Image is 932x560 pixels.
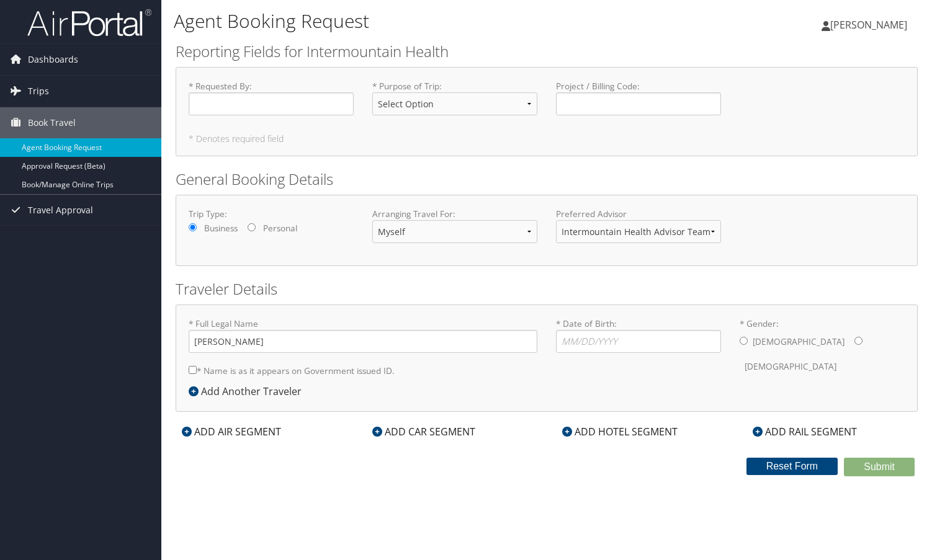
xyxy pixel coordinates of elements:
label: * Purpose of Trip : [372,80,537,125]
label: Personal [263,222,297,234]
label: Business [204,222,238,234]
span: Trips [28,76,49,107]
label: Project / Billing Code : [556,80,721,115]
span: Dashboards [28,44,78,75]
label: Arranging Travel For: [372,208,537,220]
input: * Name is as it appears on Government issued ID. [189,366,197,374]
div: ADD CAR SEGMENT [366,424,482,439]
span: Travel Approval [28,195,93,226]
input: * Date of Birth: [556,330,721,353]
div: ADD RAIL SEGMENT [746,424,863,439]
h2: Reporting Fields for Intermountain Health [176,41,918,62]
div: ADD AIR SEGMENT [176,424,287,439]
h2: General Booking Details [176,169,918,190]
label: * Requested By : [189,80,354,115]
label: * Date of Birth: [556,318,721,353]
label: Preferred Advisor [556,208,721,220]
button: Submit [844,458,915,476]
span: [PERSON_NAME] [830,18,907,32]
select: * Purpose of Trip: [372,92,537,115]
label: [DEMOGRAPHIC_DATA] [745,355,836,378]
button: Reset Form [746,458,838,475]
label: * Name is as it appears on Government issued ID. [189,359,395,382]
label: * Full Legal Name [189,318,537,353]
span: Book Travel [28,107,76,138]
input: * Gender:[DEMOGRAPHIC_DATA][DEMOGRAPHIC_DATA] [854,337,863,345]
input: Project / Billing Code: [556,92,721,115]
h1: Agent Booking Request [174,8,671,34]
input: * Requested By: [189,92,354,115]
input: * Gender:[DEMOGRAPHIC_DATA][DEMOGRAPHIC_DATA] [740,337,748,345]
h2: Traveler Details [176,278,918,300]
div: ADD HOTEL SEGMENT [556,424,684,439]
label: [DEMOGRAPHIC_DATA] [753,330,845,353]
h5: * Denotes required field [189,135,905,143]
img: airportal-logo.png [27,8,151,37]
div: Add Another Traveler [189,384,308,399]
input: * Full Legal Name [189,330,537,353]
label: Trip Type: [189,208,354,220]
label: * Gender: [740,318,905,379]
a: [PERSON_NAME] [822,6,920,43]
